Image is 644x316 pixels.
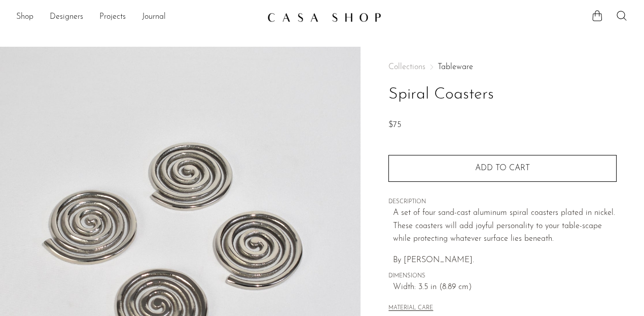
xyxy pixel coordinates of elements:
[388,121,401,129] span: $75
[16,11,33,24] a: Shop
[393,281,617,294] span: Width: 3.5 in (8.89 cm)
[388,198,617,207] span: DESCRIPTION
[393,256,474,264] span: By [PERSON_NAME].
[388,63,617,71] nav: Breadcrumbs
[16,9,259,26] nav: Desktop navigation
[99,11,126,24] a: Projects
[142,11,166,24] a: Journal
[50,11,83,24] a: Designers
[438,63,473,71] a: Tableware
[388,63,425,71] span: Collections
[393,209,615,243] span: A set of four sand-cast aluminum spiral coasters plated in nickel. These coasters will add joyful...
[388,82,617,108] h1: Spiral Coasters
[388,155,617,181] button: Add to cart
[388,272,617,281] span: DIMENSIONS
[388,305,433,312] button: MATERIAL CARE
[475,164,530,172] span: Add to cart
[16,9,259,26] ul: NEW HEADER MENU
